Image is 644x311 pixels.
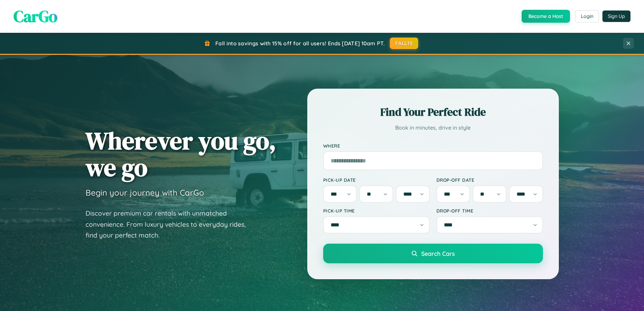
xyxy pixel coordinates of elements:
h3: Begin your journey with CarGo [86,187,204,198]
h2: Find Your Perfect Ride [323,105,543,119]
button: Sign Up [602,10,630,22]
label: Drop-off Time [436,208,543,214]
label: Pick-up Date [323,177,430,183]
label: Pick-up Time [323,208,430,214]
p: Discover premium car rentals with unmatched convenience. From luxury vehicles to everyday rides, ... [86,208,255,241]
button: Login [575,10,599,22]
button: Search Cars [323,244,543,263]
span: Fall into savings with 15% off for all users! Ends [DATE] 10am PT. [215,40,385,47]
button: Become a Host [522,10,570,23]
label: Where [323,143,543,149]
h1: Wherever you go, we go [86,127,276,181]
button: FALL15 [390,38,418,49]
span: CarGo [14,5,57,27]
label: Drop-off Date [436,177,543,183]
span: Search Cars [421,250,455,257]
p: Book in minutes, drive in style [323,123,543,133]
